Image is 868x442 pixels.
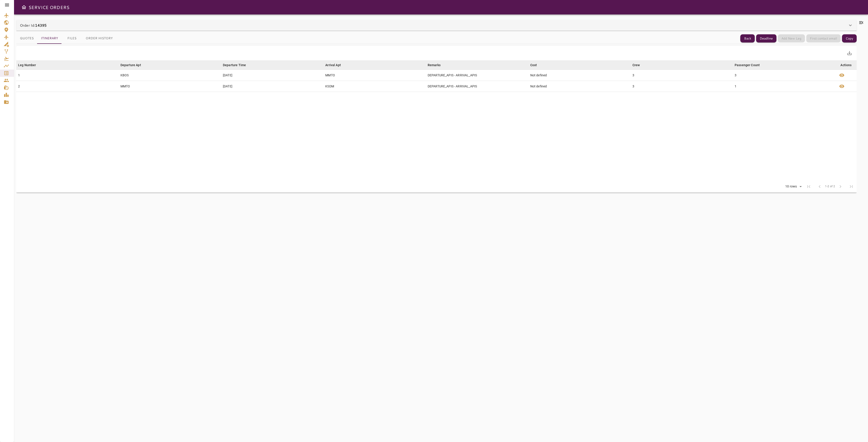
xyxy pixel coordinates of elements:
[221,70,323,81] td: [DATE]
[530,62,537,68] div: Cost
[530,62,543,68] span: Cost
[16,81,119,92] td: 2
[632,62,640,68] div: Crew
[847,50,852,56] span: save_alt
[835,181,846,192] span: Next Page
[16,33,116,44] div: basic tabs example
[323,81,426,92] td: KSDM
[119,70,221,81] td: KBOS
[62,33,82,44] button: Files
[803,181,814,192] span: First Page
[223,62,246,68] div: Departure Time
[784,185,798,188] div: 10 rows
[426,70,528,81] td: DEPARTURE_APIS - ARRIVAL_APIS
[323,70,426,81] td: MMTO
[35,23,47,28] b: 14395
[119,81,221,92] td: MMTO
[631,70,733,81] td: 3
[19,3,28,12] button: Open drawer
[325,62,347,68] span: Arrival Apt
[814,181,825,192] span: Previous Page
[735,62,766,68] span: Passenger Count
[740,34,755,43] button: Back
[221,81,323,92] td: [DATE]
[735,62,760,68] div: Passenger Count
[18,62,36,68] div: Leg Number
[836,81,847,92] button: Leg Details
[428,62,441,68] div: Remarks
[18,62,42,68] span: Leg Number
[839,72,844,78] span: visibility
[16,33,37,44] button: Quotes
[632,62,646,68] span: Crew
[528,70,631,81] td: Not defined
[528,81,631,92] td: Not defined
[782,183,803,190] div: 10 rows
[28,4,69,11] h6: SERVICE ORDERS
[223,62,252,68] span: Departure Time
[733,70,835,81] td: 3
[325,62,341,68] div: Arrival Apt
[37,33,62,44] button: Itinerary
[428,62,446,68] span: Remarks
[836,70,847,81] button: Leg Details
[844,48,855,58] button: Export
[82,33,116,44] button: Order History
[733,81,835,92] td: 1
[120,62,141,68] div: Departure Apt
[842,34,857,43] button: Copy
[120,62,147,68] span: Departure Apt
[631,81,733,92] td: 3
[756,34,776,43] button: Deadline
[16,70,119,81] td: 1
[426,81,528,92] td: DEPARTURE_APIS - ARRIVAL_APIS
[16,20,857,31] div: Order Id:14395
[846,181,857,192] span: Last Page
[839,84,844,89] span: visibility
[825,184,835,189] span: 1-2 of 2
[20,23,47,28] p: Order Id:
